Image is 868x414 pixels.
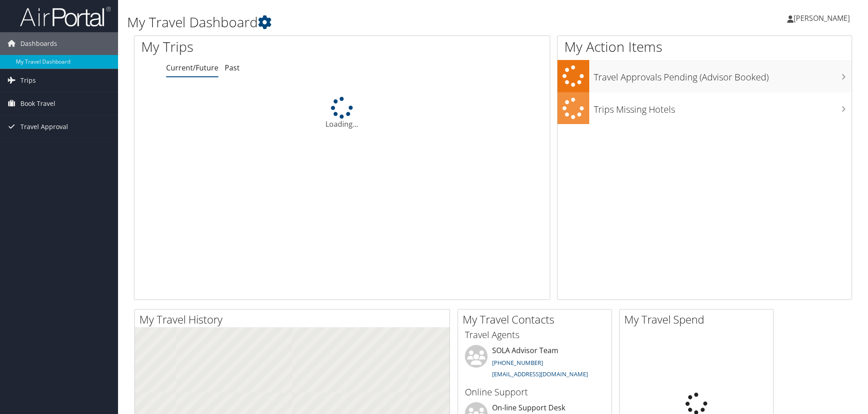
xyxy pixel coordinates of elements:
h1: My Action Items [557,37,852,56]
h3: Travel Agents [465,329,605,341]
h2: My Travel Contacts [463,312,612,327]
span: Travel Approval [20,115,68,138]
a: Current/Future [166,63,218,73]
h3: Travel Approvals Pending (Advisor Booked) [594,66,852,84]
a: [PHONE_NUMBER] [492,359,543,367]
h1: My Travel Dashboard [127,13,615,32]
h3: Online Support [465,386,605,399]
a: [EMAIL_ADDRESS][DOMAIN_NAME] [492,370,588,378]
span: Book Travel [20,92,55,115]
a: Trips Missing Hotels [557,92,852,125]
a: [PERSON_NAME] [787,5,859,32]
div: Loading... [134,97,550,130]
span: [PERSON_NAME] [794,13,850,23]
img: airportal-logo.png [20,6,111,27]
a: Past [225,63,240,73]
span: Dashboards [20,32,57,55]
h2: My Travel Spend [624,312,773,327]
span: Trips [20,69,36,92]
li: SOLA Advisor Team [460,345,609,382]
h2: My Travel History [139,312,449,327]
h1: My Trips [141,37,370,56]
h3: Trips Missing Hotels [594,99,852,116]
a: Travel Approvals Pending (Advisor Booked) [557,60,852,92]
